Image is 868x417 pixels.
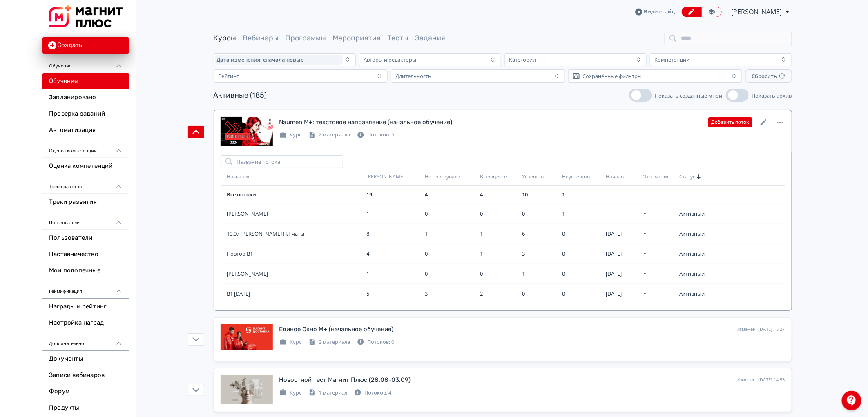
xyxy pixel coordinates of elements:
div: 11 июля 2025 [606,230,639,238]
a: Треки развития [42,194,129,210]
a: Курсы [214,33,237,42]
div: 10 [522,191,559,199]
div: 0 [562,230,602,238]
div: 0 [562,270,602,278]
div: Курс [279,338,302,346]
div: 6 [522,230,559,238]
div: 0 [425,270,477,278]
a: Форум [42,384,129,400]
div: Треки развития [42,174,129,194]
a: Проверка заданий [42,106,129,122]
div: Геймификация [42,279,129,299]
div: Активный [679,290,716,298]
div: Рейтинг [219,73,239,79]
a: Вебинары [243,33,279,42]
button: Категории [504,53,647,66]
button: Рейтинг [214,69,388,83]
a: Тесты [388,33,409,42]
div: Курс [279,389,302,397]
div: 1 [480,250,519,258]
a: [PERSON_NAME] [227,210,364,218]
a: Награды и рейтинг [42,299,129,315]
div: 0 [425,210,477,218]
div: Новостной тест Магнит Плюс (28.08-03.09) [279,375,411,385]
div: Оценка компетенций [42,138,129,158]
div: 1 [367,270,422,278]
a: Настройка наград [42,315,129,331]
div: Дополнительно [42,331,129,351]
div: 19 [367,191,422,199]
button: Сохранённые фильтры [568,69,742,83]
div: 2 [480,290,519,298]
a: Переключиться в режим ученика [702,7,722,17]
span: Начало [606,174,624,181]
div: Авторы и редакторы [364,56,417,63]
div: 1 [425,230,477,238]
a: Мероприятия [333,33,381,42]
div: Активный [679,250,716,258]
a: Видео-гайд [635,8,675,16]
div: 14 авг. 2025 [606,290,639,298]
div: Длительность [396,73,432,79]
button: Авторы и редакторы [359,53,501,66]
span: Дата изменения: сначала новые [217,56,304,63]
span: Окончание [643,174,670,181]
a: 10.07 [PERSON_NAME] ПЛ чаты [227,230,364,238]
a: Задания [415,33,446,42]
a: Программы [286,33,326,42]
div: 0 [480,210,519,218]
a: Мои подопечные [42,263,129,279]
a: Записи вебинаров [42,367,129,384]
div: Naumen М+: текстовое направление (начальное обучение) [279,118,453,127]
div: 1 [562,210,602,218]
button: Сбросить [745,69,792,83]
div: 1 [480,230,519,238]
div: Компетенции [655,56,690,63]
div: 0 [480,270,519,278]
div: Изменен: [DATE] 14:55 [737,377,785,384]
div: 2 материала [308,338,350,346]
div: Активные (185) [214,90,267,101]
span: Показать созданные мной [655,92,723,99]
div: Потоков: 4 [354,389,392,397]
a: Наставничество [42,246,129,263]
button: Создать [42,37,129,54]
a: Обучение [42,73,129,89]
a: Повтор B1 [227,250,364,258]
span: Диана Лостанова [732,7,783,17]
div: Потоков: 5 [357,131,395,139]
div: — [606,210,639,218]
button: Длительность [391,69,565,83]
div: 22 июля 2025 [606,270,639,278]
a: [PERSON_NAME] [227,270,364,278]
div: Активный [679,270,716,278]
div: 4 [480,191,519,199]
div: ∞ [643,250,676,258]
div: 3 [522,250,559,258]
div: ∞ [643,290,676,298]
div: Курс [279,131,302,139]
div: Изменен: [DATE] 15:27 [737,326,785,333]
div: [PERSON_NAME] [367,174,422,181]
button: Компетенции [650,53,792,66]
a: Все потоки [227,191,257,198]
span: Показать архив [752,92,792,99]
div: 4 [425,191,477,199]
div: 0 [562,250,602,258]
img: https://files.teachbase.ru/system/slaveaccount/57082/logo/medium-a49f9104db0309a6d8b85e425808cc30... [49,5,123,27]
div: Единое Окно М+ (начальное обучение) [279,325,394,334]
div: 1 [562,191,602,199]
a: Пользователи [42,230,129,246]
div: 0 [562,290,602,298]
div: Не приступали [425,174,477,181]
div: 1 материал [308,389,348,397]
div: Активный [679,230,716,238]
div: Сохранённые фильтры [583,73,642,79]
a: В1 [DATE] [227,290,364,298]
div: В процессе [480,174,519,181]
div: 8 [367,230,422,238]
